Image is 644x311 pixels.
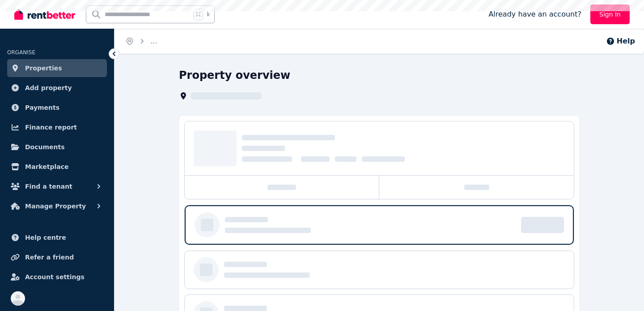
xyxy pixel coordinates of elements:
span: ORGANISE [7,49,35,56]
a: Add property [7,79,107,97]
a: Sign In [590,4,630,24]
a: Marketplace [7,158,107,176]
span: Add property [25,82,72,93]
button: Find a tenant [7,177,107,195]
span: Help centre [25,232,66,243]
span: Account settings [25,272,85,282]
span: Marketplace [25,161,68,172]
a: Documents [7,138,107,156]
nav: Breadcrumb [114,29,168,54]
a: Finance report [7,118,107,136]
a: Refer a friend [7,248,107,266]
a: Payments [7,99,107,117]
span: Find a tenant [25,181,72,192]
button: Manage Property [7,197,107,215]
a: Help centre [7,229,107,246]
span: Already have an account? [488,9,581,20]
span: ... [150,37,157,45]
button: Help [606,36,635,47]
span: Payments [25,102,59,113]
span: Documents [25,142,65,152]
span: Finance report [25,122,77,133]
span: Refer a friend [25,252,74,263]
span: k [207,11,210,18]
span: Properties [25,63,62,73]
img: RentBetter [14,8,75,21]
span: Manage Property [25,201,86,212]
a: Properties [7,59,107,77]
a: Account settings [7,268,107,286]
h1: Property overview [179,68,290,82]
